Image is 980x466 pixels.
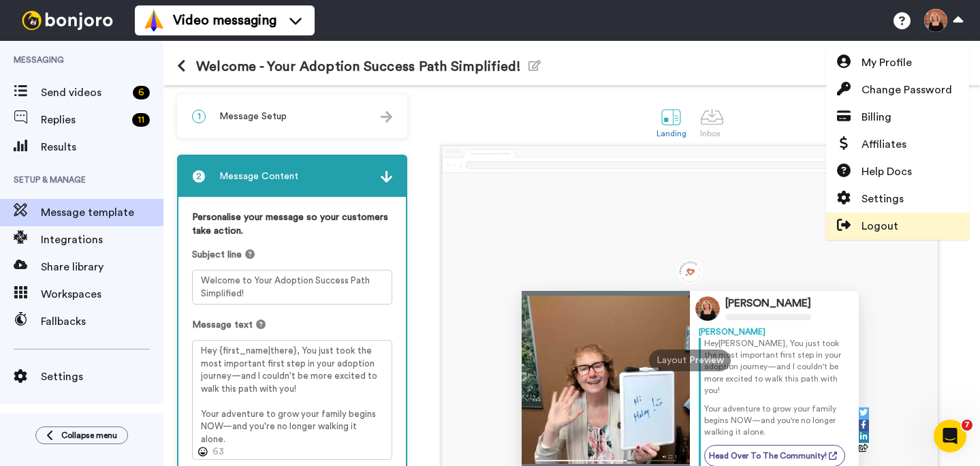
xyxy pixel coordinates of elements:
div: [PERSON_NAME] [699,326,850,338]
button: Collapse menu [35,426,128,444]
span: Integrations [41,232,163,248]
span: Subject line [192,248,242,262]
span: Help Docs [862,164,912,180]
span: Collapse menu [61,430,117,441]
iframe: Intercom live chat [934,420,966,452]
div: Landing [657,129,687,138]
a: Logout [826,213,969,240]
span: Billing [862,109,891,125]
a: Settings [826,185,969,213]
a: Affiliates [826,131,969,158]
a: Inbox [693,98,731,145]
span: Results [41,139,163,155]
div: [PERSON_NAME] [725,297,811,310]
span: Logout [862,218,898,234]
img: arrow.svg [381,111,392,123]
span: Settings [41,369,163,385]
span: 7 [962,420,973,431]
span: Settings [862,191,904,207]
span: 2 [192,170,206,183]
div: 1Message Setup [177,95,407,138]
img: arrow.svg [381,171,392,183]
a: My Profile [826,49,969,76]
span: Workspaces [41,286,163,302]
label: Personalise your message so your customers take action. [192,211,392,238]
img: vm-color.svg [143,10,165,31]
span: Change Password [862,82,952,98]
img: bj-logo-header-white.svg [16,11,118,30]
p: Hey [PERSON_NAME] , You just took the most important first step in your adoption journey—and I co... [704,338,850,397]
span: Send videos [41,84,127,101]
a: Billing [826,104,969,131]
span: Message Content [219,170,298,183]
span: Share library [41,259,163,275]
span: Message template [41,204,163,221]
span: Replies [41,112,127,128]
span: 1 [192,110,206,123]
img: Profile Image [695,296,720,321]
a: Change Password [826,76,969,104]
span: Fallbacks [41,313,163,330]
p: Your adventure to grow your family begins NOW—and you're no longer walking it alone. [704,403,850,438]
span: Affiliates [862,136,906,153]
span: Message Setup [219,110,287,123]
div: Inbox [700,129,724,138]
div: 11 [132,113,150,127]
span: Message text [192,318,253,332]
a: Landing [650,98,694,145]
h1: Welcome - Your Adoption Success Path Simplified! [177,59,541,74]
span: My Profile [862,55,912,71]
textarea: Welcome to Your Adoption Success Path Simplified! [192,270,392,305]
div: Layout Preview [649,349,731,371]
div: 6 [133,86,150,99]
a: Help Docs [826,158,969,185]
span: Video messaging [173,11,276,30]
textarea: Hey {first_name|there}, You just took the most important first step in your adoption journey—and ... [192,340,392,460]
img: 8b327708-5ebf-42ac-9a84-e862d1be3715 [678,260,702,284]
